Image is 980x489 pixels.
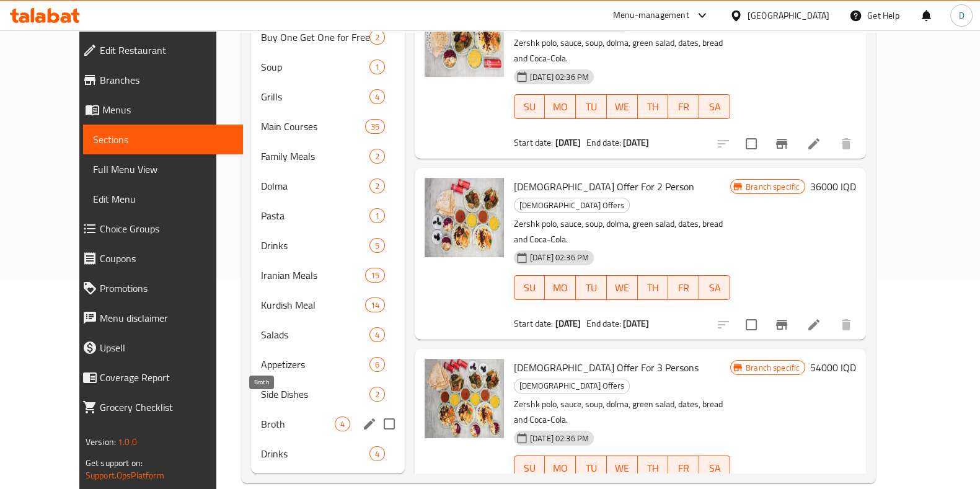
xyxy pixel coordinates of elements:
button: TH [638,275,669,300]
button: delete [831,310,861,340]
span: Side Dishes [261,387,369,402]
span: 2 [370,389,384,400]
span: End date: [586,134,621,151]
div: Broth4edit [251,409,405,439]
a: Branches [73,65,243,95]
span: 6 [370,359,384,371]
div: Soup [261,59,369,74]
div: items [369,208,385,223]
a: Coverage Report [73,363,243,392]
div: Buy One Get One for Free [261,30,369,45]
span: Edit Restaurant [100,43,233,58]
button: FR [668,94,699,119]
button: WE [607,94,638,119]
span: Get support on: [86,455,143,471]
span: TU [581,98,602,116]
span: Edit Menu [93,192,233,206]
div: Iftar Offers [514,198,630,213]
div: Soup1 [251,52,405,82]
div: Grills4 [251,82,405,112]
span: [DEMOGRAPHIC_DATA] Offers [514,198,629,213]
span: [DATE] 02:36 PM [525,71,594,83]
span: Coverage Report [100,370,233,385]
div: items [369,30,385,45]
button: TH [638,94,669,119]
span: [DEMOGRAPHIC_DATA] Offer For 2 Person [514,177,694,196]
div: Family Meals2 [251,141,405,171]
p: Zershk polo, sauce, soup, dolma, green salad, dates, bread and Coca-Cola. [514,35,730,66]
div: items [369,89,385,104]
span: MO [550,279,571,297]
div: items [369,327,385,342]
span: Branch specific [741,181,805,193]
span: Start date: [514,315,554,332]
button: SU [514,456,545,480]
b: [DATE] [555,134,581,151]
span: Iranian Meals [261,268,365,283]
span: SU [519,459,541,477]
div: items [365,268,385,283]
a: Choice Groups [73,214,243,244]
button: WE [607,456,638,480]
span: WE [612,279,633,297]
button: FR [668,456,699,480]
span: 1 [370,210,384,222]
div: Iranian Meals15 [251,260,405,290]
a: Edit menu item [806,136,821,151]
span: TH [643,459,664,477]
span: Dolma [261,178,369,193]
span: SA [704,459,725,477]
div: Drinks4 [251,439,405,469]
button: SU [514,275,545,300]
div: Drinks5 [251,231,405,260]
div: Dolma2 [251,171,405,201]
span: End date: [586,315,621,332]
span: Select to update [738,312,764,338]
span: [DATE] 02:36 PM [525,433,594,444]
img: Iftar Offer For 3 Persons [425,359,504,438]
a: Edit Menu [83,184,243,214]
span: TU [581,459,602,477]
button: Branch-specific-item [767,310,797,340]
span: Branch specific [741,362,805,374]
span: Grills [261,89,369,104]
span: Branches [100,73,233,87]
span: Full Menu View [93,162,233,177]
button: MO [545,456,576,480]
a: Full Menu View [83,154,243,184]
p: Zershk polo, sauce, soup, dolma, green salad, dates, bread and Coca-Cola. [514,216,730,247]
span: WE [612,459,633,477]
div: Appetizers [261,357,369,372]
div: items [369,178,385,193]
span: 35 [366,121,384,133]
span: FR [673,459,694,477]
div: Iftar Offers [514,379,630,394]
div: items [369,357,385,372]
a: Menus [73,95,243,125]
div: Kurdish Meal14 [251,290,405,320]
a: Coupons [73,244,243,273]
b: [DATE] [623,315,649,332]
a: Edit menu item [806,317,821,332]
span: Salads [261,327,369,342]
div: Salads4 [251,320,405,350]
b: [DATE] [555,315,581,332]
div: items [365,119,385,134]
span: [DEMOGRAPHIC_DATA] Offer For 3 Persons [514,358,699,377]
a: Edit Restaurant [73,35,243,65]
div: items [369,387,385,402]
div: Pasta [261,208,369,223]
div: items [369,149,385,164]
div: Appetizers6 [251,350,405,379]
span: TH [643,98,664,116]
div: items [365,297,385,312]
button: SU [514,94,545,119]
span: D [958,9,964,22]
span: Version: [86,434,116,450]
div: Family Meals [261,149,369,164]
p: Zershk polo, sauce, soup, dolma, green salad, dates, bread and Coca-Cola. [514,397,730,428]
span: 1.0.0 [118,434,137,450]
